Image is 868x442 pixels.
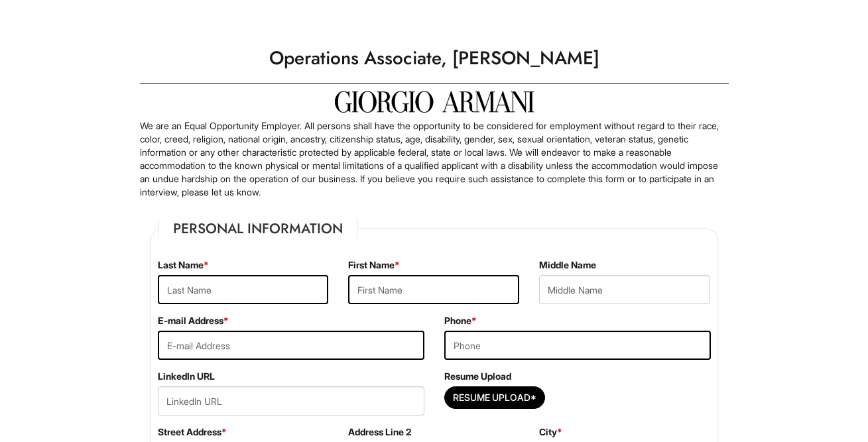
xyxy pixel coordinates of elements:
label: City [539,425,562,439]
button: Resume Upload*Resume Upload* [444,386,545,409]
input: First Name [348,275,519,304]
label: Phone [444,314,477,327]
label: Address Line 2 [348,425,411,439]
p: We are an Equal Opportunity Employer. All persons shall have the opportunity to be considered for... [140,119,729,199]
label: First Name [348,258,400,272]
label: Middle Name [539,258,596,272]
input: Last Name [158,275,329,304]
h1: Operations Associate, [PERSON_NAME] [133,40,735,77]
label: Last Name [158,258,209,272]
label: Street Address [158,425,227,439]
input: Phone [444,331,711,360]
input: LinkedIn URL [158,386,424,415]
label: E-mail Address [158,314,229,327]
legend: Personal Information [158,219,358,239]
img: Giorgio Armani [335,91,534,113]
label: Resume Upload [444,370,511,383]
input: E-mail Address [158,331,424,360]
input: Middle Name [539,275,710,304]
label: LinkedIn URL [158,370,215,383]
